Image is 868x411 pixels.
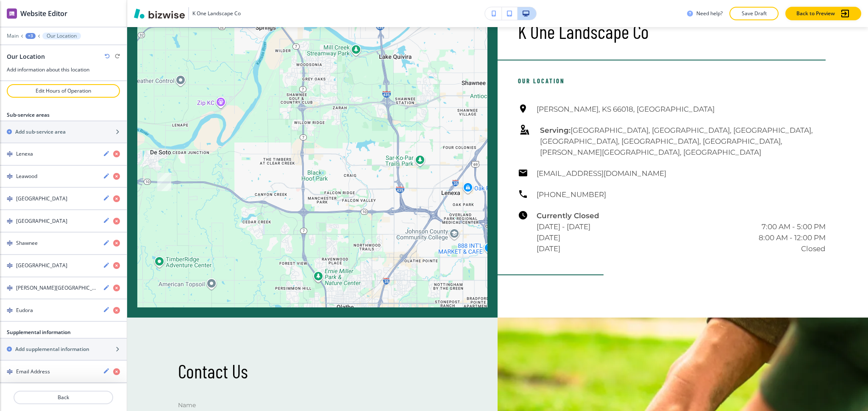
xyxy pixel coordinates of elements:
img: Drag [7,263,13,269]
button: Save Draft [729,7,779,20]
img: Drag [7,218,13,224]
button: Back to Preview [785,7,861,20]
h4: Email Address [16,368,50,375]
h6: Closed [801,243,826,254]
img: Drag [7,196,13,202]
h6: [PERSON_NAME], KS 66018, [GEOGRAPHIC_DATA] [537,104,715,115]
h3: Add information about this location [7,66,120,74]
h4: Eudora [16,307,33,314]
h4: [GEOGRAPHIC_DATA] [16,262,67,269]
h6: [PHONE_NUMBER] [537,189,606,200]
p: Name [178,401,471,409]
button: Edit Hours of Operation [7,84,120,98]
button: Our Location [42,33,81,39]
p: Back [14,394,112,401]
button: Main [7,33,19,39]
p: Back to Preview [796,10,835,17]
h6: 7:00 AM - 5:00 PM [762,221,826,232]
h6: 8:00 AM - 12:00 PM [759,232,826,243]
h3: K One Landscape Co [192,10,241,17]
h2: Add supplemental information [15,345,89,353]
a: [EMAIL_ADDRESS][DOMAIN_NAME] [518,168,666,179]
img: Drag [7,151,13,157]
h4: [GEOGRAPHIC_DATA] [16,195,67,203]
p: Our Location [518,76,826,86]
h2: Supplemental information [7,329,71,336]
h6: [DATE] - [DATE] [537,221,590,232]
h6: [GEOGRAPHIC_DATA], [GEOGRAPHIC_DATA], [GEOGRAPHIC_DATA], [GEOGRAPHIC_DATA], [GEOGRAPHIC_DATA], [G... [540,125,826,158]
img: editor icon [7,8,17,19]
h6: [DATE] [537,243,560,254]
img: Bizwise Logo [134,8,185,19]
h6: Currently Closed [537,210,826,221]
h6: [DATE] [537,232,560,243]
button: K One Landscape Co [134,7,241,20]
img: Drag [7,307,13,313]
h2: Add sub-service area [15,128,66,136]
p: K One Landscape Co [518,20,826,43]
h4: Leawood [16,173,37,180]
h4: [GEOGRAPHIC_DATA] [16,217,67,225]
p: Edit Hours of Operation [8,87,119,95]
h6: [EMAIL_ADDRESS][DOMAIN_NAME] [537,168,666,179]
h4: Lenexa [16,150,33,158]
p: Our Location [47,33,77,39]
p: Contact Us [178,360,471,382]
button: +3 [25,33,36,39]
h2: Sub-service areas [7,111,50,119]
img: Drag [7,173,13,179]
img: Drag [7,285,13,291]
button: Back [14,391,113,404]
h4: [PERSON_NAME][GEOGRAPHIC_DATA] [16,284,96,292]
a: [PERSON_NAME], KS 66018, [GEOGRAPHIC_DATA] [518,104,715,115]
h4: Shawnee [16,239,38,247]
p: Save Draft [740,10,768,17]
h3: Need help? [696,10,723,17]
img: Drag [7,240,13,246]
a: [PHONE_NUMBER] [518,189,606,200]
h2: Website Editor [20,8,67,19]
h2: Our Location [7,52,45,61]
strong: Serving: [540,126,570,134]
img: Drag [7,369,13,375]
